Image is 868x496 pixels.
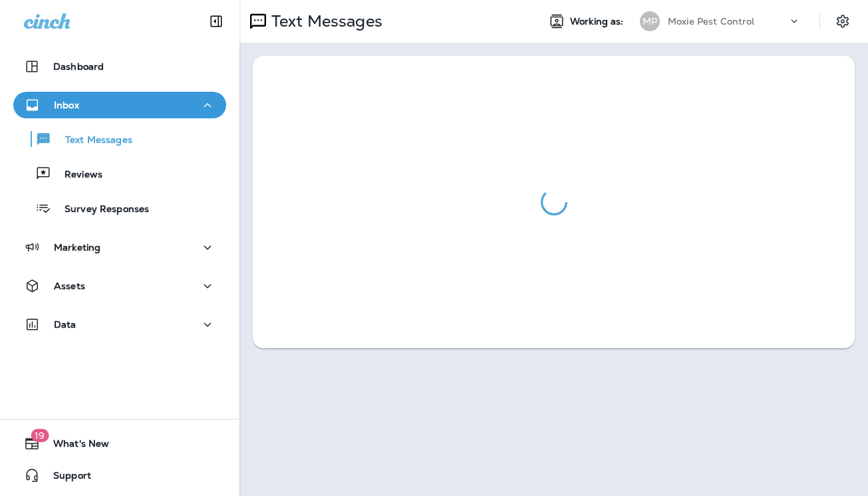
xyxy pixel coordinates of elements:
[40,438,109,454] span: What's New
[831,9,855,33] button: Settings
[51,169,102,182] p: Reviews
[198,8,235,35] button: Collapse Sidebar
[13,273,226,299] button: Assets
[13,160,226,187] button: Reviews
[668,16,755,27] p: Moxie Pest Control
[54,319,76,330] p: Data
[53,61,104,72] p: Dashboard
[13,311,226,338] button: Data
[40,470,91,486] span: Support
[52,134,132,147] p: Text Messages
[13,92,226,118] button: Inbox
[266,11,382,31] p: Text Messages
[13,462,226,489] button: Support
[54,281,85,291] p: Assets
[13,194,226,222] button: Survey Responses
[13,53,226,80] button: Dashboard
[13,430,226,457] button: 19What's New
[13,125,226,153] button: Text Messages
[13,234,226,261] button: Marketing
[51,203,149,216] p: Survey Responses
[54,242,100,253] p: Marketing
[640,11,660,31] div: MP
[570,16,627,27] span: Working as:
[31,429,49,442] span: 19
[54,100,79,110] p: Inbox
